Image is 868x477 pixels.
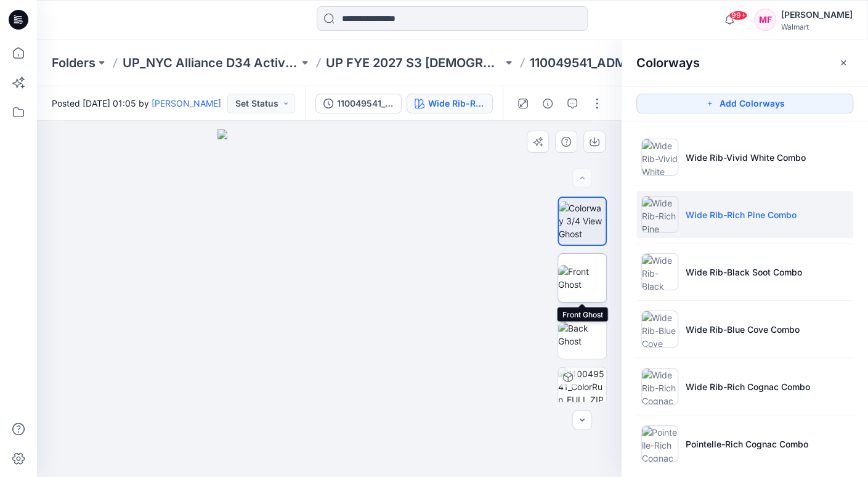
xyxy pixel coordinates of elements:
img: Wide Rib-Rich Pine Combo [641,196,678,233]
img: 110049541_ColorRun_FULL ZIP LS BOMBER-7.29 Wide Rib-Rich Pine Combo [558,367,606,415]
button: Add Colorways [636,94,853,113]
img: Back Ghost [558,322,606,348]
p: Wide Rib-Blue Cove Combo [686,323,800,336]
a: UP_NYC Alliance D34 Activewear Sweaters [123,54,299,71]
p: Wide Rib-Rich Pine Combo [686,208,797,221]
p: 110049541_ADM_FULL ZIP LS BOMBER [530,54,706,71]
div: 110049541_ColorRun_FULL ZIP LS BOMBER-7.29 [337,97,394,110]
img: Colorway 3/4 View Ghost [559,202,606,240]
span: 99+ [729,10,747,20]
p: Wide Rib-Black Soot Combo [686,266,802,279]
div: Walmart [781,22,853,31]
a: Folders [52,54,95,71]
img: Wide Rib-Rich Cognac Combo [641,368,678,405]
img: Wide Rib-Black Soot Combo [641,253,678,290]
button: Wide Rib-Rich Pine Combo [407,94,493,113]
img: Wide Rib-Vivid White Combo [641,139,678,176]
img: Wide Rib-Blue Cove Combo [641,311,678,348]
img: Pointelle-Rich Cognac Combo [641,425,678,462]
button: 110049541_ColorRun_FULL ZIP LS BOMBER-7.29 [315,94,402,113]
a: [PERSON_NAME] [152,98,221,108]
p: Wide Rib-Rich Cognac Combo [686,380,810,393]
p: Pointelle-Rich Cognac Combo [686,438,808,450]
div: [PERSON_NAME] [781,7,853,22]
img: Front Ghost [558,265,606,291]
a: UP FYE 2027 S3 [DEMOGRAPHIC_DATA] ACTIVE NYC Alliance [326,54,502,71]
div: Wide Rib-Rich Pine Combo [428,97,485,110]
p: Wide Rib-Vivid White Combo [686,151,806,164]
div: MF [754,9,776,31]
img: eyJhbGciOiJIUzI1NiIsImtpZCI6IjAiLCJzbHQiOiJzZXMiLCJ0eXAiOiJKV1QifQ.eyJkYXRhIjp7InR5cGUiOiJzdG9yYW... [217,129,440,477]
span: Posted [DATE] 01:05 by [52,97,221,110]
button: Details [538,94,558,113]
h2: Colorways [636,55,700,70]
